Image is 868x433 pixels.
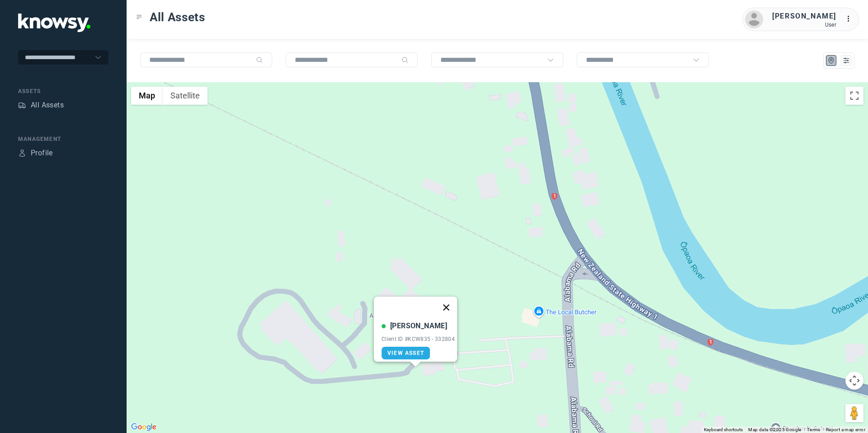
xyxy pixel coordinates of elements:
[31,100,64,111] div: All Assets
[435,297,457,318] button: Close
[772,22,836,28] div: User
[18,14,90,32] img: Application Logo
[18,100,64,111] a: AssetsAll Assets
[256,56,263,64] div: Search
[845,404,863,422] button: Drag Pegman onto the map to open Street View
[390,321,447,331] div: [PERSON_NAME]
[163,87,208,105] button: Show satellite imagery
[704,427,743,433] button: Keyboard shortcuts
[745,10,763,28] img: avatar.png
[136,14,142,20] div: Toggle Menu
[807,427,821,432] a: Terms (opens in new tab)
[401,56,409,64] div: Search
[845,14,856,26] div: :
[18,135,108,143] div: Management
[31,148,53,158] div: Profile
[842,56,850,65] div: List
[827,56,835,65] div: Map
[826,427,865,432] a: Report a map error
[382,347,430,359] a: View Asset
[387,350,424,356] span: View Asset
[846,15,855,22] tspan: ...
[18,149,26,157] div: Profile
[772,11,836,22] div: [PERSON_NAME]
[845,87,863,105] button: Toggle fullscreen view
[129,421,159,433] a: Open this area in Google Maps (opens a new window)
[18,101,26,109] div: Assets
[18,87,108,95] div: Assets
[748,427,801,432] span: Map data ©2025 Google
[845,372,863,390] button: Map camera controls
[129,421,159,433] img: Google
[382,336,455,342] div: Client ID #KCW835 - 332804
[150,9,205,25] span: All Assets
[131,87,163,105] button: Show street map
[18,148,53,158] a: ProfileProfile
[845,14,856,24] div: :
